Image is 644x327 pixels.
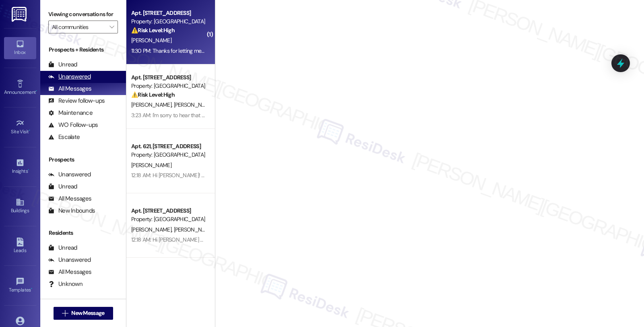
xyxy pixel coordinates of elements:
[131,151,206,159] div: Property: [GEOGRAPHIC_DATA]
[36,88,37,94] span: •
[4,275,36,296] a: Templates •
[4,116,36,138] a: Site Visit •
[131,161,171,169] span: [PERSON_NAME]
[31,286,32,292] span: •
[131,112,592,119] div: 3:23 AM: I'm sorry to hear that they're still not working. Do you have open work orders? If yes, ...
[71,309,104,317] span: New Message
[40,155,126,164] div: Prospects
[174,226,214,233] span: [PERSON_NAME]
[174,101,214,108] span: [PERSON_NAME]
[54,307,113,320] button: New Message
[48,72,91,81] div: Unanswered
[62,310,68,317] i: 
[131,73,206,82] div: Apt. [STREET_ADDRESS]
[4,235,36,257] a: Leads
[131,37,171,44] span: [PERSON_NAME]
[131,27,175,34] strong: ⚠️ Risk Level: High
[48,244,77,252] div: Unread
[12,7,28,22] img: ResiDesk Logo
[131,9,206,17] div: Apt. [STREET_ADDRESS]
[48,133,80,141] div: Escalate
[48,97,105,105] div: Review follow-ups
[131,142,206,151] div: Apt. 621, [STREET_ADDRESS]
[4,37,36,59] a: Inbox
[4,156,36,178] a: Insights •
[131,82,206,90] div: Property: [GEOGRAPHIC_DATA]
[48,207,95,215] div: New Inbounds
[131,226,174,233] span: [PERSON_NAME]
[131,101,174,108] span: [PERSON_NAME]
[48,170,91,179] div: Unanswered
[48,109,93,117] div: Maintenance
[40,229,126,237] div: Residents
[48,121,98,129] div: WO Follow-ups
[48,268,91,276] div: All Messages
[48,195,91,203] div: All Messages
[28,167,29,173] span: •
[48,280,83,288] div: Unknown
[4,195,36,217] a: Buildings
[48,85,91,93] div: All Messages
[52,21,105,33] input: All communities
[48,8,118,21] label: Viewing conversations for
[131,215,206,224] div: Property: [GEOGRAPHIC_DATA]
[48,182,77,191] div: Unread
[48,60,77,69] div: Unread
[131,91,175,98] strong: ⚠️ Risk Level: High
[29,128,30,133] span: •
[131,47,416,54] div: 11:30 PM: Thanks for letting me know. Were you able to speak with maintenance when they came to c...
[40,46,126,54] div: Prospects + Residents
[131,17,206,26] div: Property: [GEOGRAPHIC_DATA]
[131,207,206,215] div: Apt. [STREET_ADDRESS]
[109,24,114,30] i: 
[48,256,91,264] div: Unanswered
